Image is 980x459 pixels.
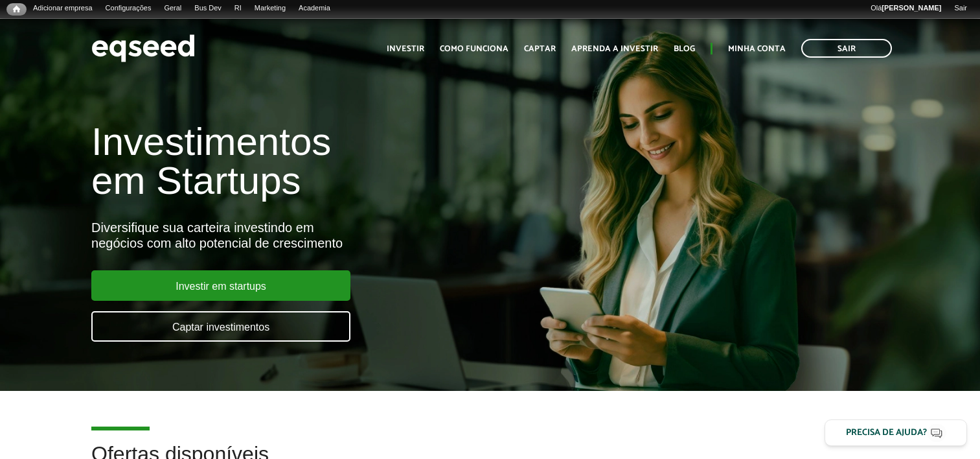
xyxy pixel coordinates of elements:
a: Marketing [248,3,292,14]
img: EqSeed [91,31,195,65]
a: Investir [387,45,424,53]
a: Investir em startups [91,270,350,301]
a: RI [228,3,248,14]
a: Olá[PERSON_NAME] [864,3,948,14]
a: Captar [524,45,556,53]
a: Como funciona [440,45,508,53]
a: Bus Dev [188,3,228,14]
a: Sair [948,3,974,14]
a: Captar investimentos [91,311,350,342]
a: Início [6,3,27,16]
a: Academia [292,3,337,14]
a: Adicionar empresa [27,3,99,14]
div: Diversifique sua carteira investindo em negócios com alto potencial de crescimento [91,220,562,251]
a: Minha conta [728,45,786,53]
strong: [PERSON_NAME] [882,4,941,12]
span: Início [13,5,20,14]
a: Aprenda a investir [571,45,658,53]
a: Configurações [99,3,158,14]
a: Blog [674,45,695,53]
h1: Investimentos em Startups [91,123,562,200]
a: Geral [157,3,188,14]
a: Sair [801,39,892,58]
